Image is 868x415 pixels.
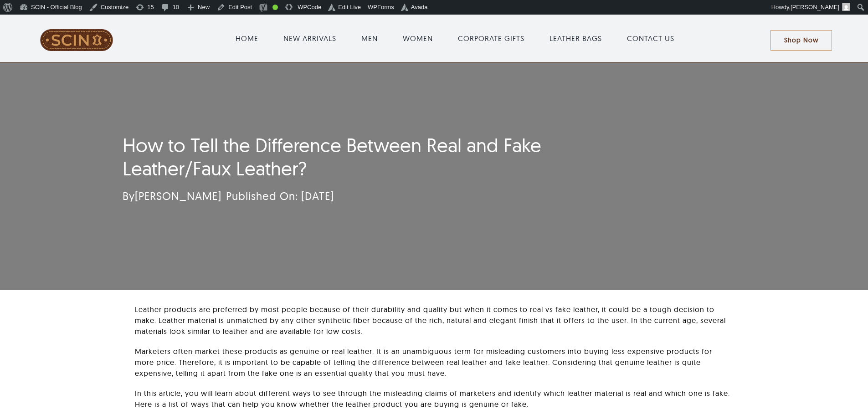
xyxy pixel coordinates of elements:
[283,33,336,44] a: NEW ARRIVALS
[361,33,378,44] a: MEN
[272,5,278,10] div: Good
[458,33,524,44] a: CORPORATE GIFTS
[550,33,602,44] a: LEATHER BAGS
[123,189,221,203] span: By
[627,33,674,44] a: CONTACT US
[135,189,221,203] a: [PERSON_NAME]
[135,346,734,379] p: Marketers often market these products as genuine or real leather. It is an unambiguous term for m...
[236,33,258,44] a: HOME
[403,33,433,44] a: WOMEN
[226,189,334,203] span: Published On: [DATE]
[123,134,637,180] h1: How to Tell the Difference Between Real and Fake Leather/Faux Leather?
[135,388,734,410] p: In this article, you will learn about different ways to see through the misleading claims of mark...
[791,4,839,10] span: [PERSON_NAME]
[135,304,734,337] p: Leather products are preferred by most people because of their durability and quality but when it...
[140,24,770,53] nav: Main Menu
[770,30,832,51] a: Shop Now
[784,36,818,44] span: Shop Now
